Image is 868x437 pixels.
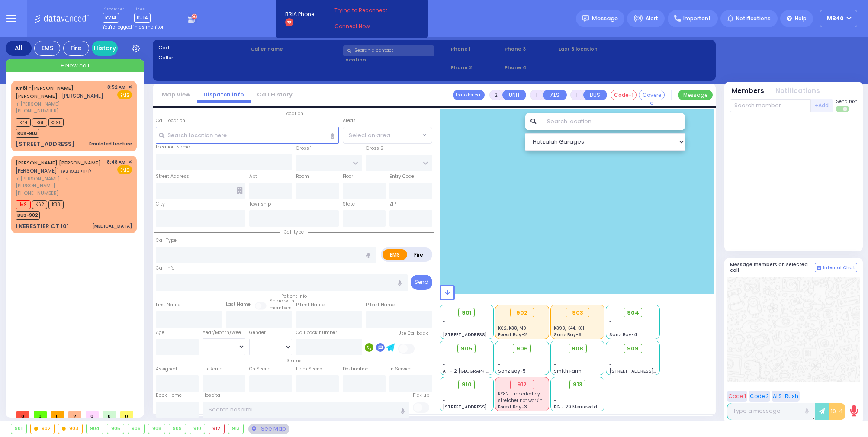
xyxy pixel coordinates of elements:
span: - [609,355,612,361]
label: Last 3 location [559,45,634,53]
div: 904 [87,424,103,434]
label: Back Home [156,392,182,399]
label: Areas [343,117,356,124]
span: Notifications [736,15,771,22]
span: Call type [280,229,308,235]
span: - [609,361,612,368]
span: BUS-902 [16,211,40,220]
label: ZIP [389,201,396,208]
input: Search location here [156,127,339,143]
span: - [498,355,501,361]
div: EMS [34,41,60,56]
span: ר' [PERSON_NAME] [16,100,104,108]
label: Apt [249,173,257,180]
label: Call Info [156,265,174,272]
button: Notifications [775,86,820,96]
label: On Scene [249,366,270,373]
button: Code-1 [611,90,637,100]
span: KY82 - reported by KY83 [498,391,552,397]
span: K398 [48,118,64,127]
span: BRIA Phone [285,10,314,18]
label: Location [343,56,448,64]
button: Code 1 [727,391,747,402]
label: Dispatcher [103,7,124,12]
span: - [443,391,445,397]
div: 901 [11,424,26,434]
label: Hospital [203,392,222,399]
span: 0 [51,411,64,418]
span: 906 [516,344,528,353]
span: K61 [32,118,47,127]
span: 901 [462,308,472,317]
div: 1 KERESTIER CT 101 [16,222,69,231]
a: Map View [155,90,197,99]
span: BUS-903 [16,129,39,138]
span: K38 [48,200,64,209]
span: Smith Farm [554,368,582,374]
label: Call back number [296,329,337,336]
label: Age [156,329,164,336]
img: Logo [34,13,92,24]
span: [STREET_ADDRESS][PERSON_NAME] [609,368,691,374]
img: comment-alt.png [817,266,821,270]
span: [PERSON_NAME] [62,92,103,100]
span: Phone 2 [451,64,502,71]
span: Trying to Reconnect... [334,6,403,14]
label: Assigned [156,366,177,373]
label: Township [249,201,271,208]
label: Call Type [156,237,177,244]
span: 909 [627,344,639,353]
label: Cad: [158,44,248,51]
span: 8:48 AM [107,159,125,165]
div: 912 [209,424,224,434]
span: [PHONE_NUMBER] [16,190,58,196]
button: MB40 [820,10,857,27]
div: [STREET_ADDRESS] [16,140,75,148]
a: [PERSON_NAME] [PERSON_NAME] [16,84,74,100]
label: First Name [156,302,180,308]
label: Floor [343,173,353,180]
label: In Service [389,366,411,373]
span: EMS [117,165,132,174]
span: Sanz Bay-6 [554,331,582,338]
span: Forest Bay-3 [498,404,527,410]
span: Forest Bay-2 [498,331,527,338]
span: 904 [627,308,639,317]
span: - [554,355,556,361]
span: Important [683,15,711,22]
span: [PERSON_NAME]' לוי וויינבערגער [16,167,92,174]
span: Phone 4 [505,64,556,71]
div: [MEDICAL_DATA] [92,223,132,229]
button: Send [411,275,432,290]
h5: Message members on selected call [730,262,815,273]
label: Street Address [156,173,189,180]
button: Message [678,90,713,100]
span: K62 [32,200,47,209]
button: Covered [639,90,665,100]
span: [STREET_ADDRESS][PERSON_NAME] [443,404,524,410]
label: Caller name [251,45,340,53]
label: Cross 1 [296,145,312,152]
span: - [443,325,445,331]
span: K398, K44, K61 [554,325,584,331]
span: - [609,318,612,325]
label: Call Location [156,117,185,124]
a: Dispatch info [197,90,251,99]
label: Last Name [226,301,251,308]
div: 903 [566,308,589,318]
span: 910 [462,380,472,389]
span: M9 [16,200,31,209]
div: Emulated fracture [89,141,132,147]
span: Location [280,110,308,117]
div: 913 [228,424,244,434]
span: Phone 1 [451,45,502,53]
label: Entry Code [389,173,414,180]
div: 912 [510,380,534,389]
a: History [92,41,118,56]
label: Pick up [413,392,429,399]
button: Internal Chat [815,263,857,273]
span: 0 [103,411,116,418]
span: [PHONE_NUMBER] [16,107,58,114]
a: Call History [251,90,299,99]
label: State [343,201,355,208]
